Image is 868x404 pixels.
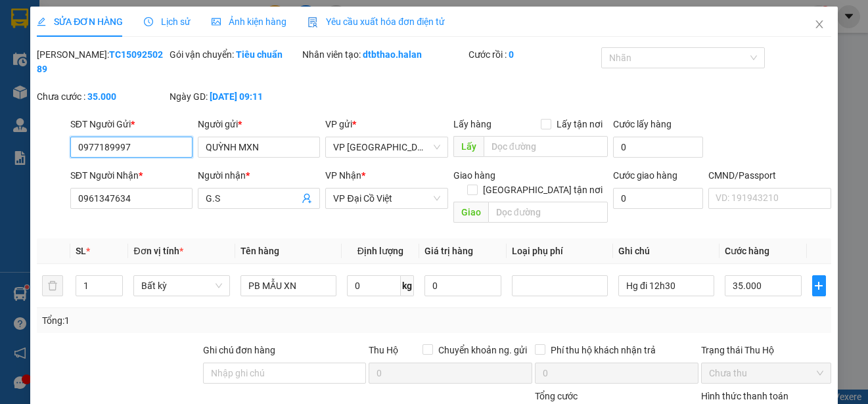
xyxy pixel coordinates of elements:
span: Chưa thu [709,363,823,383]
div: Người gửi [198,117,320,131]
div: Cước rồi : [468,47,599,62]
span: edit [37,17,46,26]
span: kg [401,275,414,296]
b: 0 [509,49,514,60]
span: Lịch sử [144,16,191,27]
div: Người nhận [198,168,320,183]
span: SỬA ĐƠN HÀNG [37,16,123,27]
label: Cước giao hàng [613,170,677,181]
b: 35.000 [87,91,116,102]
span: Phí thu hộ khách nhận trả [545,343,661,357]
span: Tổng cước [535,391,578,401]
img: icon [308,17,318,28]
b: dtbthao.halan [363,49,422,60]
span: Giao [453,202,488,223]
span: Yêu cầu xuất hóa đơn điện tử [308,16,445,27]
span: Thu Hộ [369,345,398,355]
span: SL [76,246,86,256]
label: Hình thức thanh toán [701,391,788,401]
th: Loại phụ phí [507,238,613,264]
button: plus [812,275,826,296]
span: Bất kỳ [141,276,221,296]
input: VD: Bàn, Ghế [240,275,336,296]
span: user-add [302,193,312,204]
div: Trạng thái Thu Hộ [701,343,831,357]
span: Giao hàng [453,170,495,181]
span: VP Đại Cồ Việt [333,189,440,208]
span: close [814,19,825,30]
span: picture [212,17,221,26]
input: Dọc đường [488,202,608,223]
span: plus [813,281,825,291]
button: delete [42,275,63,296]
input: Cước giao hàng [613,188,704,209]
div: Chưa cước : [37,89,167,104]
div: Nhân viên tạo: [302,47,466,62]
b: [DATE] 09:11 [210,91,263,102]
input: Ghi chú đơn hàng [203,363,367,384]
b: Tiêu chuẩn [236,49,283,60]
label: Ghi chú đơn hàng [203,345,275,355]
div: Gói vận chuyển: [170,47,300,62]
span: Cước hàng [725,246,769,256]
div: VP gửi [325,117,447,131]
span: clock-circle [144,17,153,26]
span: Ảnh kiện hàng [212,16,286,27]
div: SĐT Người Gửi [70,117,193,131]
span: Lấy tận nơi [551,117,608,131]
input: Ghi Chú [618,275,714,296]
div: Ngày GD: [170,89,300,104]
span: Tên hàng [240,246,279,256]
span: Chuyển khoản ng. gửi [433,343,532,357]
th: Ghi chú [613,238,720,264]
input: Cước lấy hàng [613,137,704,158]
input: Dọc đường [484,136,608,157]
span: Lấy hàng [453,119,491,129]
span: VP Nhận [325,170,361,181]
span: Giá trị hàng [424,246,473,256]
span: Đơn vị tính [133,246,183,256]
span: Lấy [453,136,484,157]
span: [GEOGRAPHIC_DATA] tận nơi [478,183,608,197]
div: SĐT Người Nhận [70,168,193,183]
div: [PERSON_NAME]: [37,47,167,76]
span: Định lượng [357,246,403,256]
div: CMND/Passport [708,168,831,183]
button: Close [801,7,838,43]
div: Tổng: 1 [42,313,336,328]
span: VP Trường Chinh [333,137,440,157]
label: Cước lấy hàng [613,119,672,129]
